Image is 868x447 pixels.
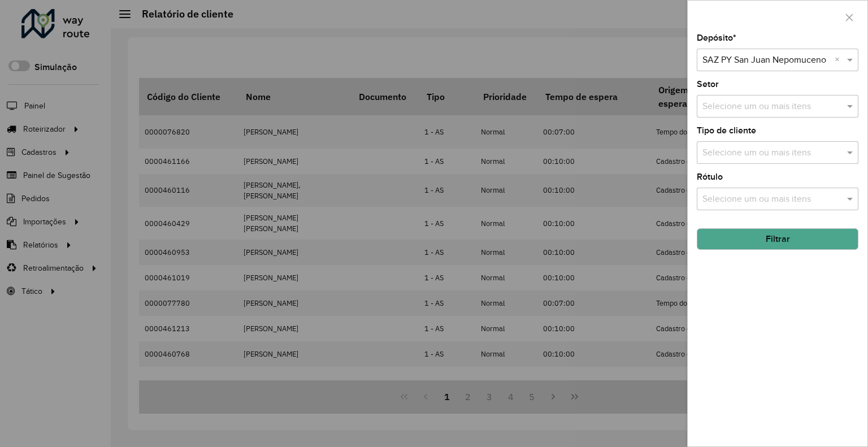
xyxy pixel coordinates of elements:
button: Filtrar [697,228,858,250]
label: Setor [697,77,719,91]
label: Depósito [697,31,736,45]
label: Tipo de cliente [697,124,756,137]
span: Clear all [835,53,844,67]
label: Rótulo [697,170,723,184]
